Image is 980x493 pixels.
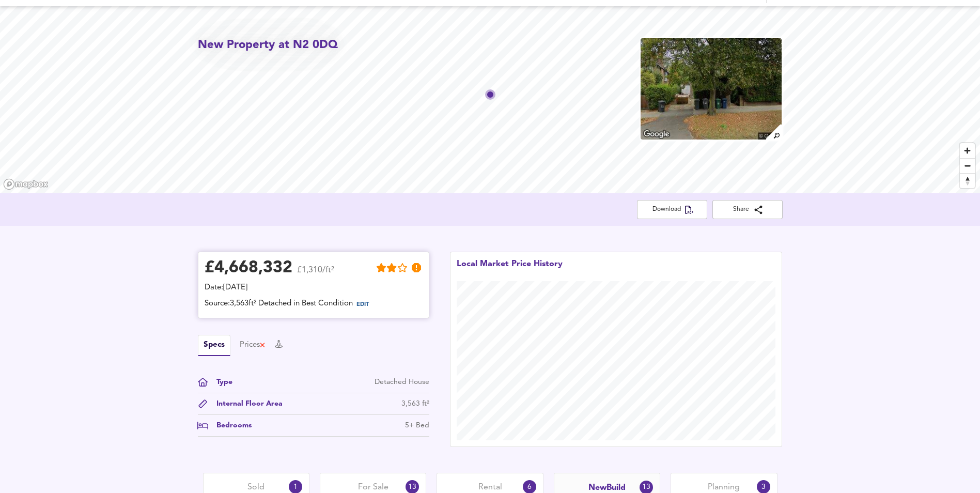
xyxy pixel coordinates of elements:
div: £ 4,668,332 [205,260,292,276]
span: Share [721,204,774,215]
a: Mapbox homepage [3,178,49,190]
div: Bedrooms [208,420,252,431]
button: Download [637,200,707,219]
img: property [640,37,782,141]
div: Date: [DATE] [205,282,423,294]
span: Download [645,204,699,215]
span: Zoom out [960,159,975,173]
span: Sold [247,482,265,493]
div: Source: 3,563ft² Detached in Best Condition [205,298,423,312]
img: search [765,123,783,141]
button: Prices [240,340,266,351]
button: Share [712,200,783,219]
h2: New Property at N2 0DQ [198,37,338,53]
button: Zoom out [960,158,975,173]
div: 3,563 ft² [401,398,429,409]
div: 5+ Bed [405,420,429,431]
button: Specs [198,335,230,356]
span: Reset bearing to north [960,174,975,188]
span: EDIT [356,302,369,307]
span: Planning [708,482,740,493]
div: Type [208,377,232,388]
span: £1,310/ft² [297,266,334,281]
span: Rental [478,482,502,493]
div: Internal Floor Area [208,398,283,409]
button: Zoom in [960,143,975,158]
div: Local Market Price History [457,258,563,281]
div: Detached House [375,377,429,388]
span: For Sale [358,482,388,493]
button: Reset bearing to north [960,173,975,188]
